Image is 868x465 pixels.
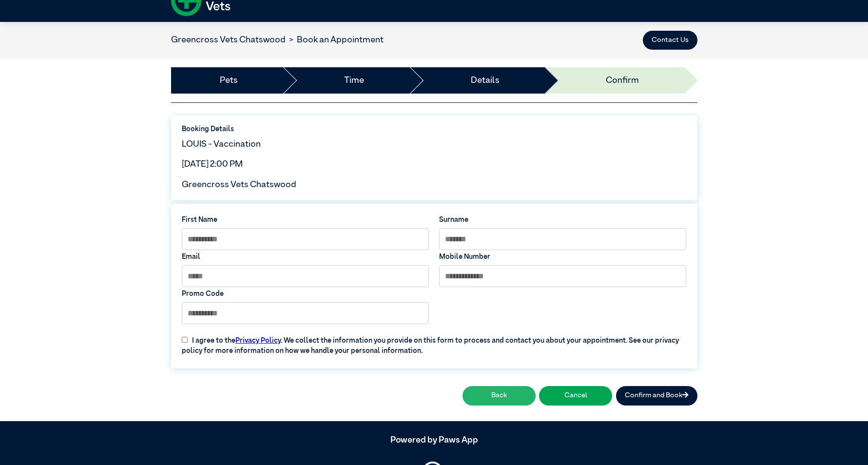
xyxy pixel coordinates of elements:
[344,74,364,87] a: Time
[171,435,697,446] h5: Powered by Paws App
[171,34,384,47] nav: breadcrumb
[286,34,384,47] li: Book an Appointment
[182,140,261,149] span: LOUIS - Vaccination
[171,36,286,44] a: Greencross Vets Chatswood
[182,252,429,263] label: Email
[220,74,238,87] a: Pets
[182,215,429,226] label: First Name
[439,215,686,226] label: Surname
[439,252,686,263] label: Mobile Number
[182,124,686,135] label: Booking Details
[182,160,243,169] span: [DATE] 2:00 PM
[182,337,188,343] input: I agree to thePrivacy Policy. We collect the information you provide on this form to process and ...
[463,386,536,406] button: Back
[176,329,692,357] label: I agree to the . We collect the information you provide on this form to process and contact you a...
[643,31,697,50] button: Contact Us
[235,337,281,344] a: Privacy Policy
[539,386,612,406] button: Cancel
[182,180,296,189] span: Greencross Vets Chatswood
[182,289,429,300] label: Promo Code
[471,74,500,87] a: Details
[616,386,697,406] button: Confirm and Book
